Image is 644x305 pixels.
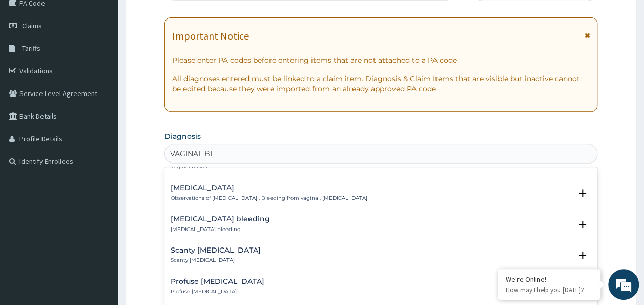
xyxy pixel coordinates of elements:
p: Scanty [MEDICAL_DATA] [171,257,261,264]
p: [MEDICAL_DATA] bleeding [171,226,270,233]
p: Vaginal blister [171,163,223,170]
label: Diagnosis [164,131,201,141]
h4: Profuse [MEDICAL_DATA] [171,278,264,285]
i: open select status [576,218,589,231]
span: We're online! [59,89,141,193]
h4: [MEDICAL_DATA] bleeding [171,215,270,223]
h4: [MEDICAL_DATA] [171,184,367,192]
div: Minimize live chat window [168,5,193,30]
textarea: Type your message and hit 'Enter' [5,199,195,235]
span: Claims [22,21,42,30]
div: Chat with us now [53,58,172,71]
i: open select status [576,187,589,199]
p: Observations of [MEDICAL_DATA] , Bleeding from vagina , [MEDICAL_DATA] [171,195,367,202]
p: Please enter PA codes before entering items that are not attached to a PA code [172,55,590,65]
p: How may I help you today? [506,285,593,294]
p: Profuse [MEDICAL_DATA] [171,288,264,295]
h4: Scanty [MEDICAL_DATA] [171,246,261,254]
div: We're Online! [506,275,593,284]
img: d_794563401_company_1708531726252_794563401 [19,51,41,77]
span: Tariffs [22,44,40,53]
p: All diagnoses entered must be linked to a claim item. Diagnosis & Claim Items that are visible bu... [172,73,590,94]
h1: Important Notice [172,30,249,42]
i: open select status [576,249,589,261]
